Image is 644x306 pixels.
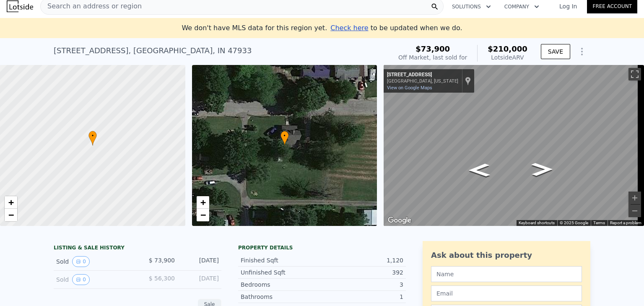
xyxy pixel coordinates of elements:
[5,196,17,209] a: Zoom in
[241,280,322,289] div: Bedrooms
[197,209,209,221] a: Zoom out
[522,160,562,179] path: Go West, Chapel Ave
[322,280,403,289] div: 3
[628,192,641,204] button: Zoom in
[549,2,587,10] a: Log In
[280,131,289,145] div: •
[54,244,221,253] div: LISTING & SALE HISTORY
[56,274,131,285] div: Sold
[560,220,588,225] span: © 2025 Google
[628,205,641,217] button: Zoom out
[386,215,413,226] a: Open this area in Google Maps (opens a new window)
[431,266,582,282] input: Name
[519,220,555,226] button: Keyboard shortcuts
[322,256,403,265] div: 1,120
[8,197,14,207] span: +
[330,23,462,33] div: to be updated when we do.
[465,76,471,86] a: Show location on map
[182,256,219,267] div: [DATE]
[182,23,462,33] div: We don't have MLS data for this region yet.
[238,244,406,251] div: Property details
[182,274,219,285] div: [DATE]
[241,268,322,277] div: Unfinished Sqft
[5,209,17,221] a: Zoom out
[322,268,403,277] div: 392
[431,285,582,301] input: Email
[322,293,403,301] div: 1
[488,44,527,53] span: $210,000
[330,24,368,32] span: Check here
[72,274,90,285] button: View historical data
[280,132,289,140] span: •
[431,249,582,261] div: Ask about this property
[386,215,413,226] img: Google
[460,161,499,180] path: Go East, Chapel Ave
[56,256,131,267] div: Sold
[241,293,322,301] div: Bathrooms
[628,68,641,80] button: Toggle fullscreen view
[72,256,90,267] button: View historical data
[197,196,209,209] a: Zoom in
[41,1,142,11] span: Search an address or region
[488,53,527,62] div: Lotside ARV
[8,210,14,220] span: −
[387,85,432,91] a: View on Google Maps
[387,78,458,84] div: [GEOGRAPHIC_DATA], [US_STATE]
[593,220,605,225] a: Terms (opens in new tab)
[149,257,175,264] span: $ 73,900
[574,43,590,60] button: Show Options
[398,53,467,62] div: Off Market, last sold for
[88,131,97,145] div: •
[200,210,205,220] span: −
[610,220,641,225] a: Report a problem
[7,0,33,12] img: Lotside
[387,72,458,78] div: [STREET_ADDRESS]
[200,197,205,207] span: +
[88,132,97,140] span: •
[241,256,322,265] div: Finished Sqft
[149,275,175,282] span: $ 56,300
[384,65,644,226] div: Map
[541,44,570,59] button: SAVE
[415,44,450,53] span: $73,900
[384,65,644,226] div: Street View
[54,45,252,57] div: [STREET_ADDRESS] , [GEOGRAPHIC_DATA] , IN 47933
